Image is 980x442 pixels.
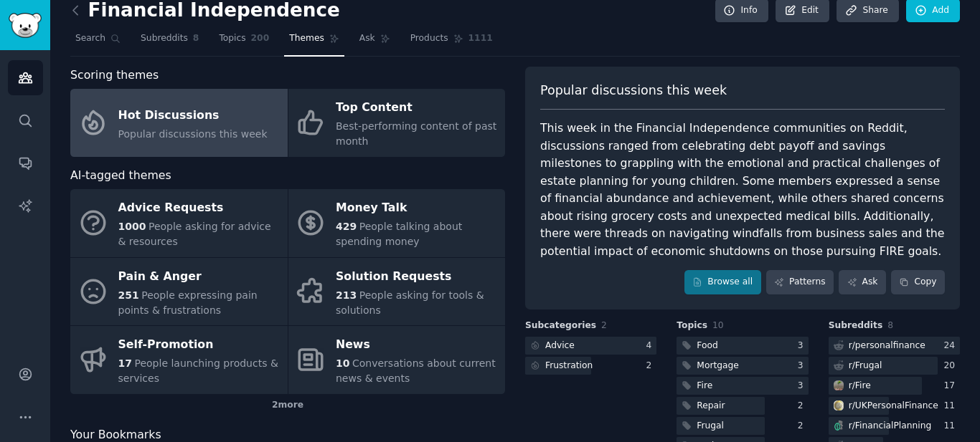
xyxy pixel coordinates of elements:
span: 8 [887,320,893,330]
a: Products1111 [405,27,498,57]
span: 251 [118,289,139,301]
div: Pain & Anger [118,265,281,288]
div: Money Talk [336,197,498,220]
img: UKPersonalFinance [834,400,844,410]
a: Advice4 [525,337,656,355]
span: Subcategories [525,320,596,332]
div: Advice Requests [118,197,281,220]
div: 3 [798,380,809,393]
a: Subreddits8 [136,27,204,57]
span: 17 [118,357,132,369]
a: News10Conversations about current news & events [288,326,506,394]
a: Advice Requests1000People asking for advice & resources [70,189,288,257]
a: Search [70,27,126,57]
a: Hot DiscussionsPopular discussions this week [70,89,288,157]
a: Repair2 [677,397,808,415]
span: People launching products & services [118,357,278,384]
a: Frugal2 [677,417,808,435]
div: Self-Promotion [118,334,281,357]
img: GummySearch logo [9,13,42,38]
a: Patterns [766,270,834,294]
span: 8 [193,32,199,45]
span: People asking for tools & solutions [336,289,484,316]
span: People talking about spending money [336,221,462,247]
div: 11 [943,420,960,433]
a: UKPersonalFinancer/UKPersonalFinance11 [829,397,960,415]
span: 10 [336,357,349,369]
a: Topics200 [214,27,274,57]
a: Mortgage3 [677,357,808,375]
img: FinancialPlanning [834,421,844,431]
div: This week in the Financial Independence communities on Reddit, discussions ranged from celebratin... [540,120,945,260]
div: 2 [798,420,809,433]
a: Solution Requests213People asking for tools & solutions [288,258,506,326]
span: 429 [336,221,357,232]
div: Top Content [336,97,498,120]
button: Copy [891,270,945,294]
span: People expressing pain points & frustrations [118,289,258,316]
span: 2 [601,320,607,330]
a: Firer/Fire17 [829,377,960,395]
a: FinancialPlanningr/FinancialPlanning11 [829,417,960,435]
span: Subreddits [141,32,188,45]
a: Pain & Anger251People expressing pain points & frustrations [70,258,288,326]
a: Frustration2 [525,357,656,375]
span: Scoring themes [70,67,159,85]
span: Search [75,32,105,45]
span: Popular discussions this week [118,128,268,140]
div: Solution Requests [336,265,498,288]
span: People asking for advice & resources [118,221,271,247]
span: 1111 [468,32,493,45]
span: AI-tagged themes [70,167,171,185]
div: 3 [798,340,809,352]
a: Food3 [677,337,808,355]
div: 11 [943,400,960,413]
span: Conversations about current news & events [336,357,496,384]
img: Fire [834,380,844,390]
a: Money Talk429People talking about spending money [288,189,506,257]
div: Food [697,340,717,352]
div: 2 [798,400,809,413]
a: Top ContentBest-performing content of past month [288,89,506,157]
span: Themes [289,32,324,45]
div: r/ Frugal [849,360,882,373]
div: Frustration [545,360,593,373]
div: 2 [646,360,657,373]
a: r/personalfinance24 [829,337,960,355]
div: 17 [943,380,960,393]
div: r/ personalfinance [849,340,925,352]
div: r/ FinancialPlanning [849,420,932,433]
span: 200 [251,32,270,45]
a: Ask [839,270,886,294]
div: News [336,334,498,357]
div: 4 [646,340,657,352]
div: Repair [697,400,725,413]
a: Browse all [684,270,761,294]
span: Subreddits [829,320,883,332]
span: Products [410,32,448,45]
div: r/ Fire [849,380,871,393]
a: Fire3 [677,377,808,395]
div: Hot Discussions [118,104,268,127]
span: Ask [359,32,375,45]
span: 1000 [118,221,146,232]
div: Advice [545,340,575,352]
div: 20 [943,360,960,373]
div: 24 [943,340,960,352]
a: r/Frugal20 [829,357,960,375]
a: Themes [284,27,344,57]
span: Topics [677,320,707,332]
div: 3 [798,360,809,373]
div: Frugal [697,420,724,433]
span: Best-performing content of past month [336,120,496,147]
div: Mortgage [697,360,739,373]
span: Popular discussions this week [540,82,727,100]
span: 10 [712,320,724,330]
div: 2 more [70,394,505,417]
a: Self-Promotion17People launching products & services [70,326,288,394]
div: Fire [697,380,712,393]
span: Topics [219,32,245,45]
span: 213 [336,289,357,301]
div: r/ UKPersonalFinance [849,400,938,413]
a: Ask [354,27,395,57]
